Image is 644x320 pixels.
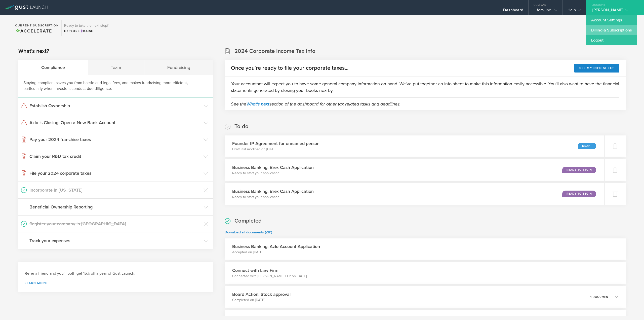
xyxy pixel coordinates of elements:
[503,8,523,15] div: Dashboard
[29,204,201,210] h3: Beneficial Ownership Reporting
[232,147,319,152] p: Draft last modified on [DATE]
[234,217,262,225] h2: Completed
[232,291,291,298] h3: Board Action: Stock approval
[15,24,59,27] h2: Current Subscription
[29,187,201,193] h3: Incorporate in [US_STATE]
[25,281,207,285] a: Learn more
[29,221,201,227] h3: Register your company in [GEOGRAPHIC_DATA]
[232,274,307,279] p: Connected with [PERSON_NAME] LLP on [DATE]
[225,159,604,181] div: Business Banking: Brex Cash ApplicationReady to start your applicationReady to Begin
[29,136,201,143] h3: Pay your 2024 franchise taxes
[29,237,201,244] h3: Track your expenses
[225,183,604,205] div: Business Banking: Brex Cash ApplicationReady to start your applicationReady to Begin
[29,102,201,109] h3: Establish Ownership
[18,60,88,75] div: Compliance
[231,64,348,72] h2: Once you're ready to file your corporate taxes...
[534,8,557,15] div: Lifora, Inc.
[64,24,108,27] h3: Ready to take the next step?
[232,164,314,171] h3: Business Banking: Brex Cash Application
[574,64,619,73] button: See my info sheet
[232,243,320,250] h3: Business Banking: Azlo Account Application
[568,8,581,15] div: Help
[232,171,314,176] p: Ready to start your application
[232,140,319,147] h3: Founder IP Agreement for unnamed person
[231,81,619,94] p: Your accountant will expect you to have some general company information on hand. We've put toget...
[61,20,111,36] div: Ready to take the next step?ExploreRaise
[232,267,307,274] h3: Connect with Law Firm
[232,298,291,303] p: Completed on [DATE]
[144,60,213,75] div: Fundraising
[225,135,604,157] div: Founder IP Agreement for unnamed personDraft last modified on [DATE]Draft
[234,48,315,55] h2: 2024 Corporate Income Tax Info
[29,119,201,126] h3: Azlo is Closing: Open a New Bank Account
[592,8,635,15] div: [PERSON_NAME]
[225,230,272,234] a: Download all documents (ZIP)
[234,123,249,130] h2: To do
[562,191,596,197] div: Ready to Begin
[232,250,320,255] p: Accepted on [DATE]
[18,75,213,97] div: Staying compliant saves you from hassle and legal fees, and makes fundraising more efficient, par...
[578,143,596,149] div: Draft
[80,29,93,33] span: Raise
[231,101,400,107] em: See the section of the dashboard for other tax related tasks and deadlines.
[619,296,644,320] iframe: Chat Widget
[562,167,596,173] div: Ready to Begin
[25,271,207,276] h3: Refer a friend and you'll both get 15% off a year of Gust Launch.
[64,29,108,33] div: Explore
[18,48,49,55] h2: What's next?
[232,188,314,195] h3: Business Banking: Brex Cash Application
[88,60,145,75] div: Team
[590,296,610,298] p: 1 document
[232,195,314,200] p: Ready to start your application
[29,170,201,176] h3: File your 2024 corporate taxes
[246,101,269,107] a: What's next
[15,28,52,34] span: Accelerate
[29,153,201,160] h3: Claim your R&D tax credit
